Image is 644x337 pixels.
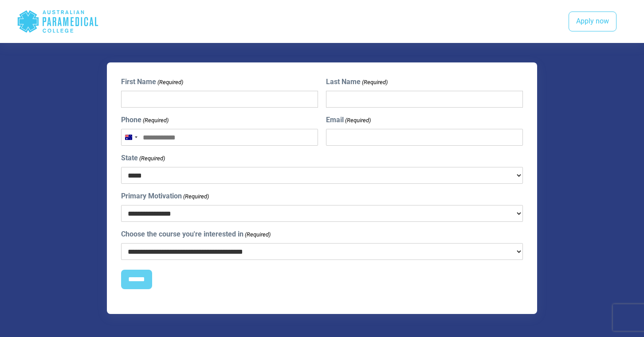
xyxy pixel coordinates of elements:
[569,12,617,32] a: Apply now
[121,115,169,125] label: Phone
[121,229,271,240] label: Choose the course you're interested in
[17,7,99,36] div: Australian Paramedical College
[121,77,183,87] label: First Name
[121,191,209,201] label: Primary Motivation
[345,116,371,125] span: (Required)
[326,115,371,125] label: Email
[142,116,169,125] span: (Required)
[361,78,388,87] span: (Required)
[244,230,271,239] span: (Required)
[326,77,388,87] label: Last Name
[138,154,165,163] span: (Required)
[121,153,165,163] label: State
[157,78,183,87] span: (Required)
[122,129,140,145] button: Selected country
[182,192,209,201] span: (Required)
